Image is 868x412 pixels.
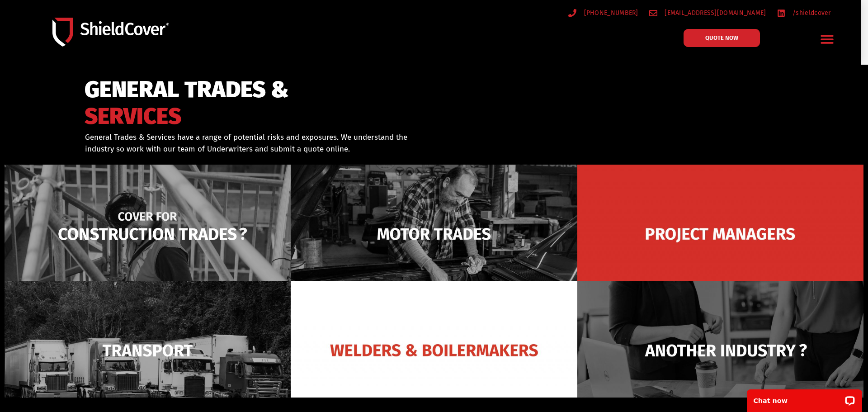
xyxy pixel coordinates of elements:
img: Shield-Cover-Underwriting-Australia-logo-full [52,18,169,46]
a: QUOTE NOW [684,29,760,47]
p: General Trades & Services have a range of potential risks and exposures. We understand the indust... [85,132,422,155]
a: [EMAIL_ADDRESS][DOMAIN_NAME] [649,7,766,19]
span: [PHONE_NUMBER] [582,7,638,19]
span: /shieldcover [790,7,831,19]
span: QUOTE NOW [705,35,738,41]
a: /shieldcover [777,7,831,19]
a: [PHONE_NUMBER] [568,7,638,19]
div: Menu Toggle [817,28,838,50]
iframe: LiveChat chat widget [741,384,868,412]
span: [EMAIL_ADDRESS][DOMAIN_NAME] [662,7,766,19]
span: GENERAL TRADES & [85,81,289,99]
